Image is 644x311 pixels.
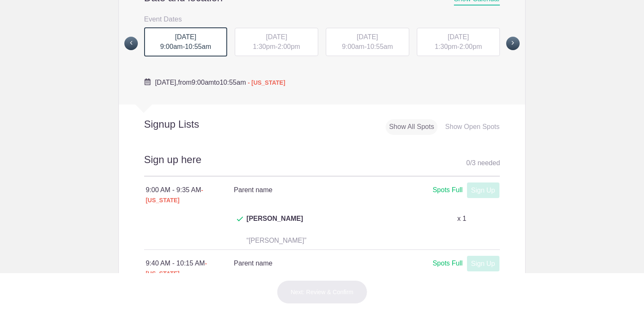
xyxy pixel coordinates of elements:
span: 1:30pm [253,43,275,50]
button: [DATE] 1:30pm-2:00pm [416,27,501,57]
span: 2:00pm [459,43,482,50]
span: [DATE] [175,33,196,40]
span: 2:00pm [278,43,300,50]
div: 9:00 AM - 9:35 AM [146,185,234,205]
span: 1:30pm [435,43,457,50]
div: - [417,28,500,56]
button: [DATE] 1:30pm-2:00pm [234,27,319,57]
span: [DATE] [357,33,378,40]
p: x 1 [457,214,466,224]
button: Next: Review & Confirm [277,280,368,304]
div: Spots Full [432,258,462,269]
span: 9:00am [342,43,364,50]
span: [DATE], [155,79,178,86]
div: Show All Spots [386,119,437,135]
span: 10:55am [185,43,211,50]
span: - [US_STATE] [146,187,203,204]
div: Spots Full [432,185,462,196]
div: - [144,27,228,57]
h4: Parent name [234,258,366,268]
span: 10:55am [220,79,246,86]
h4: Parent name [234,185,366,195]
span: [PERSON_NAME] [247,214,303,234]
span: from to [155,79,285,86]
div: - [235,28,318,56]
span: “[PERSON_NAME]” [247,237,306,244]
h2: Signup Lists [119,118,255,131]
span: - [US_STATE] [146,260,207,277]
img: Cal purple [144,78,151,85]
span: 10:55am [367,43,393,50]
div: 0 3 needed [466,157,500,169]
img: Check dark green [237,217,243,222]
span: - [US_STATE] [248,79,285,86]
button: [DATE] 9:00am-10:55am [325,27,410,57]
span: [DATE] [266,33,287,40]
div: Show Open Spots [442,119,503,135]
h2: Sign up here [144,153,500,177]
div: 9:40 AM - 10:15 AM [146,258,234,279]
h3: Event Dates [144,13,500,25]
span: / [470,159,472,166]
div: - [326,28,409,56]
button: [DATE] 9:00am-10:55am [144,27,228,57]
span: 9:00am [160,43,182,50]
span: [DATE] [448,33,469,40]
span: 9:00am [191,79,214,86]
